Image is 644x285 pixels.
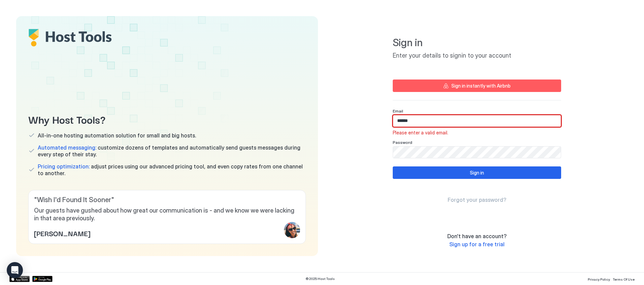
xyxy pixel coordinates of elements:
[28,112,306,127] span: Why Host Tools?
[613,275,635,282] a: Terms Of Use
[305,277,335,281] span: © 2025 Host Tools
[34,228,90,238] span: [PERSON_NAME]
[38,163,306,177] span: adjust prices using our advanced pricing tool, and even copy rates from one channel to another.
[9,276,30,282] a: App Store
[451,82,511,89] div: Sign in instantly with Airbnb
[393,130,448,136] span: Please enter a valid email.
[393,115,561,127] input: Input Field
[613,277,635,281] span: Terms Of Use
[34,196,300,204] span: " Wish I'd Found It Sooner "
[38,144,306,158] span: customize dozens of templates and automatically send guests messages during every step of their s...
[393,166,561,179] button: Sign in
[393,36,561,49] span: Sign in
[38,132,196,139] span: All-in-one hosting automation solution for small and big hosts.
[393,147,561,158] input: Input Field
[449,241,505,248] span: Sign up for a free trial
[38,144,96,151] span: Automated messaging:
[470,169,484,176] div: Sign in
[38,163,90,170] span: Pricing optimization:
[393,52,561,60] span: Enter your details to signin to your account
[448,196,506,203] a: Forgot your password?
[447,233,507,240] span: Don't have an account?
[32,276,53,282] a: Google Play Store
[34,207,300,222] span: Our guests have gushed about how great our communication is - and we know we were lacking in that...
[7,262,23,278] div: Open Intercom Messenger
[393,80,561,92] button: Sign in instantly with Airbnb
[588,275,610,282] a: Privacy Policy
[448,196,506,203] span: Forgot your password?
[393,140,412,145] span: Password
[284,222,300,238] div: profile
[393,108,403,114] span: Email
[449,241,505,248] a: Sign up for a free trial
[588,277,610,281] span: Privacy Policy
